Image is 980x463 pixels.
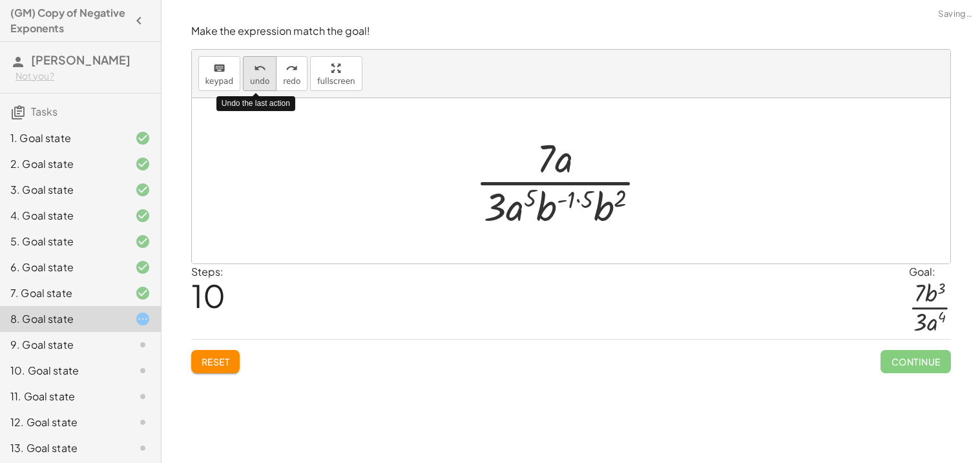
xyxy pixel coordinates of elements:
span: Saving… [938,8,972,21]
div: 11. Goal state [10,389,114,404]
span: Reset [202,356,230,367]
span: [PERSON_NAME] [31,52,130,67]
i: Task not started. [135,415,151,430]
button: keyboardkeypad [198,56,241,91]
div: 10. Goal state [10,363,114,378]
div: 8. Goal state [10,311,114,327]
i: Task started. [135,311,151,327]
i: Task finished and correct. [135,208,151,223]
div: 3. Goal state [10,182,114,198]
label: Steps: [191,265,224,278]
i: Task finished and correct. [135,182,151,198]
button: fullscreen [310,56,362,91]
span: Tasks [31,105,57,118]
p: Make the expression match the goal! [191,24,951,39]
div: 7. Goal state [10,285,114,301]
i: Task finished and correct. [135,285,151,301]
i: undo [254,61,266,76]
i: Task not started. [135,389,151,404]
i: Task not started. [135,440,151,456]
i: Task finished and correct. [135,130,151,146]
span: fullscreen [317,77,355,86]
i: Task finished and correct. [135,260,151,275]
span: undo [250,77,269,86]
i: Task not started. [135,337,151,353]
button: redoredo [276,56,308,91]
div: Goal: [909,264,951,280]
span: 10 [191,276,225,315]
div: 2. Goal state [10,156,114,172]
span: keypad [205,77,234,86]
div: 13. Goal state [10,440,114,456]
div: 1. Goal state [10,130,114,146]
div: 9. Goal state [10,337,114,353]
h4: (GM) Copy of Negative Exponents [10,5,127,36]
i: keyboard [213,61,225,76]
i: Task finished and correct. [135,234,151,249]
div: 6. Goal state [10,260,114,275]
div: Undo the last action [216,96,295,111]
button: Reset [191,350,240,373]
div: 5. Goal state [10,234,114,249]
button: undoundo [243,56,276,91]
span: redo [283,77,300,86]
i: Task finished and correct. [135,156,151,172]
div: 4. Goal state [10,208,114,223]
i: Task not started. [135,363,151,378]
div: Not you? [16,70,151,83]
i: redo [286,61,298,76]
div: 12. Goal state [10,415,114,430]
